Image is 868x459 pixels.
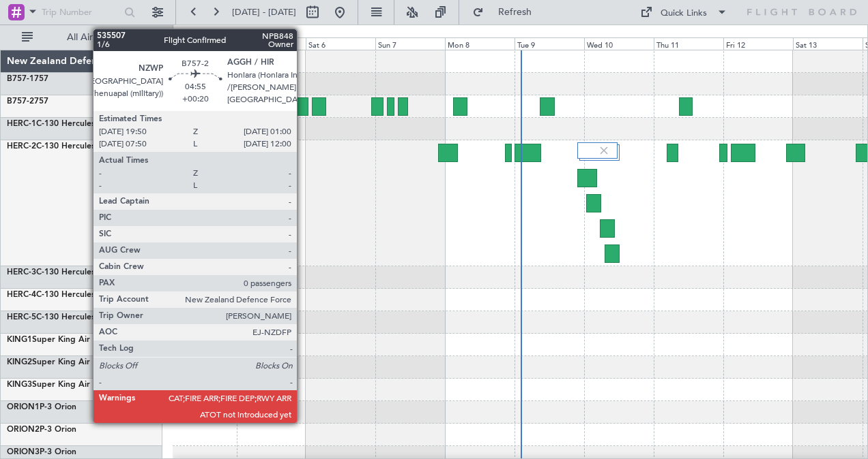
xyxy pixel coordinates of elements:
[445,37,515,50] div: Mon 8
[167,37,237,50] div: Thu 4
[7,381,32,389] span: KING3
[7,426,40,434] span: ORION2
[584,37,654,50] div: Wed 10
[7,358,107,366] a: KING2Super King Air 200
[7,268,36,276] span: HERC-3
[237,37,306,50] div: Fri 5
[35,33,144,42] span: All Aircraft
[7,403,40,411] span: ORION1
[515,37,584,50] div: Tue 9
[7,75,48,83] a: B757-1757
[7,75,34,83] span: B757-1
[232,6,296,18] span: [DATE] - [DATE]
[7,336,107,344] a: KING1Super King Air 200
[661,7,707,20] div: Quick Links
[7,313,95,321] a: HERC-5C-130 Hercules
[7,291,95,299] a: HERC-4C-130 Hercules
[7,268,95,276] a: HERC-3C-130 Hercules
[7,403,76,411] a: ORION1P-3 Orion
[7,120,36,128] span: HERC-1
[7,313,36,321] span: HERC-5
[7,142,95,151] a: HERC-2C-130 Hercules
[7,97,34,106] span: B757-2
[7,448,76,456] a: ORION3P-3 Orion
[7,336,32,344] span: KING1
[175,27,199,39] div: [DATE]
[7,381,107,389] a: KING3Super King Air 200
[7,291,36,299] span: HERC-4
[7,358,32,366] span: KING2
[598,144,610,157] img: gray-close.svg
[7,120,95,128] a: HERC-1C-130 Hercules
[654,37,723,50] div: Thu 11
[793,37,863,50] div: Sat 13
[306,37,375,50] div: Sat 6
[633,1,734,23] button: Quick Links
[42,2,120,22] input: Trip Number
[7,448,40,456] span: ORION3
[375,37,445,50] div: Sun 7
[723,37,793,50] div: Fri 12
[7,97,48,106] a: B757-2757
[487,7,544,17] span: Refresh
[466,1,548,23] button: Refresh
[7,142,36,151] span: HERC-2
[7,426,76,434] a: ORION2P-3 Orion
[15,27,148,48] button: All Aircraft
